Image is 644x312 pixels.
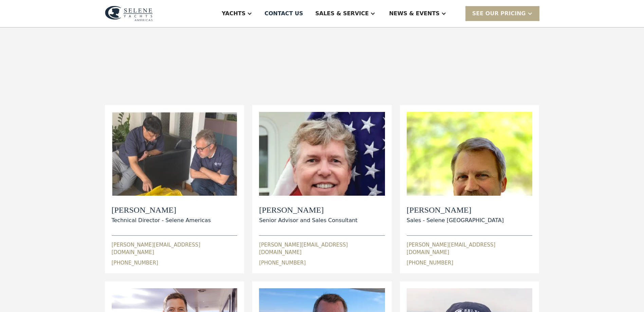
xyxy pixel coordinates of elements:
div: [PERSON_NAME]Senior Advisor and Sales Consultant[PERSON_NAME][EMAIL_ADDRESS][DOMAIN_NAME][PHONE_N... [259,112,385,267]
div: [PERSON_NAME]Technical Director - Selene Americas[PERSON_NAME][EMAIL_ADDRESS][DOMAIN_NAME][PHONE_... [112,112,238,267]
div: [PHONE_NUMBER] [407,259,453,267]
h2: [PERSON_NAME] [407,205,504,215]
div: Sales - Selene [GEOGRAPHIC_DATA] [407,216,504,225]
div: [PHONE_NUMBER] [259,259,306,267]
div: Technical Director - Selene Americas [112,216,211,225]
img: logo [105,6,153,21]
div: [PHONE_NUMBER] [112,259,158,267]
div: [PERSON_NAME][EMAIL_ADDRESS][DOMAIN_NAME] [112,241,238,256]
div: SEE Our Pricing [472,9,526,18]
div: [PERSON_NAME]Sales - Selene [GEOGRAPHIC_DATA][PERSON_NAME][EMAIL_ADDRESS][DOMAIN_NAME][PHONE_NUMBER] [407,112,533,267]
h2: [PERSON_NAME] [259,205,357,215]
div: [PERSON_NAME][EMAIL_ADDRESS][DOMAIN_NAME] [407,241,533,256]
div: [PERSON_NAME][EMAIL_ADDRESS][DOMAIN_NAME] [259,241,385,256]
div: Yachts [222,9,245,18]
div: News & EVENTS [389,9,440,18]
div: Sales & Service [315,9,369,18]
div: SEE Our Pricing [465,6,539,21]
div: Contact US [264,9,303,18]
div: Senior Advisor and Sales Consultant [259,216,357,225]
h2: [PERSON_NAME] [112,205,211,215]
